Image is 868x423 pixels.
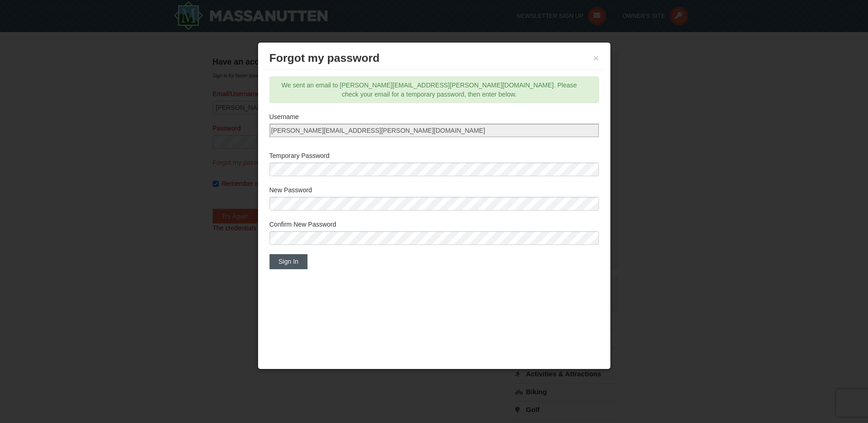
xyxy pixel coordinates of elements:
input: Email Address [270,124,599,137]
button: × [593,54,599,63]
label: Confirm New Password [270,220,599,229]
div: We sent an email to [PERSON_NAME][EMAIL_ADDRESS][PERSON_NAME][DOMAIN_NAME]. Please check your ema... [270,76,599,103]
h3: Forgot my password [270,51,599,65]
label: Temporary Password [270,151,599,160]
button: Sign In [270,254,308,269]
label: Username [270,112,599,121]
label: New Password [270,185,599,195]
